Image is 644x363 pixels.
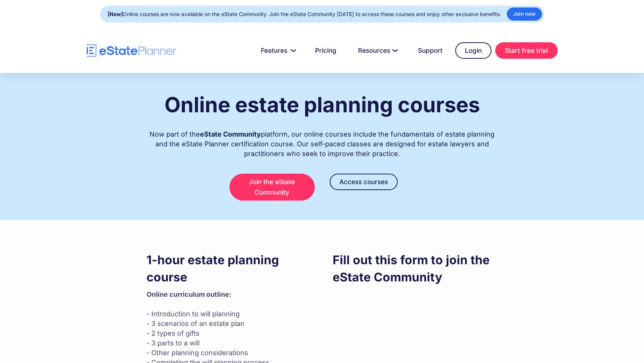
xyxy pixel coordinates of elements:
[229,174,315,201] a: Join the eState Community
[507,7,542,21] a: Join now
[455,42,492,59] a: Login
[409,43,452,58] a: Support
[164,93,480,116] h1: Online estate planning courses
[349,43,405,58] a: Resources
[252,43,302,58] a: Features
[87,44,176,57] a: home
[108,9,501,19] div: Online courses are now available on the eState Community. Join the eState Community [DATE] to acc...
[147,251,312,286] h3: 1-hour estate planning course
[200,130,261,138] strong: eState Community
[330,174,398,190] a: Access courses
[333,251,498,286] h3: Fill out this form to join the eState Community
[306,43,345,58] a: Pricing
[495,42,558,59] a: Start free trial
[333,290,498,346] iframe: Form 0
[108,11,123,17] strong: [New]
[147,122,498,159] div: Now part of the platform, our online courses include the fundamentals of estate planning and the ...
[147,290,231,298] strong: Online curriculum outline: ‍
